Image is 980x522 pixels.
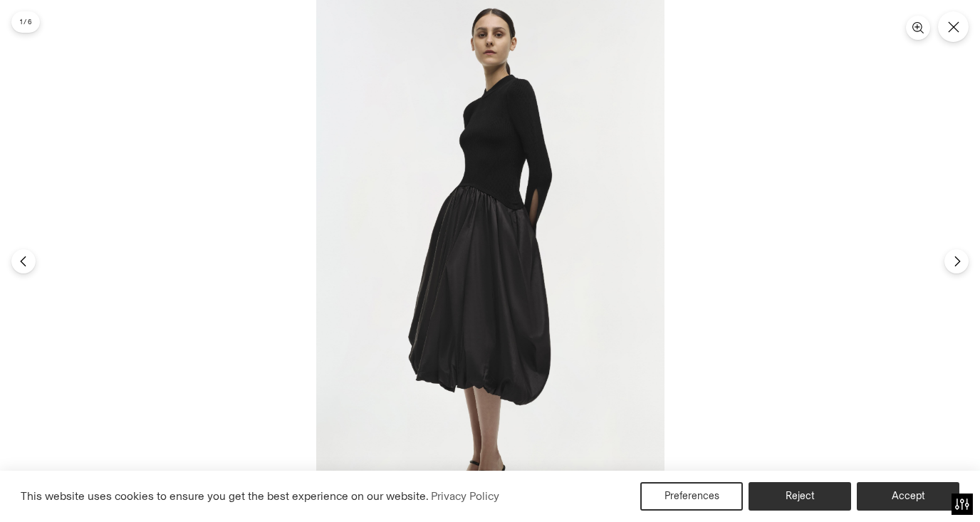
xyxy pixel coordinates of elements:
button: Reject [749,482,851,511]
a: Privacy Policy (opens in a new tab) [429,486,501,507]
iframe: Sign Up via Text for Offers [11,468,143,511]
button: Close [938,11,969,42]
button: Zoom [906,16,930,40]
button: Accept [857,482,959,511]
button: Next [944,249,969,273]
button: Preferences [640,482,743,511]
span: This website uses cookies to ensure you get the best experience on our website. [21,489,429,503]
button: Previous [11,249,36,273]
